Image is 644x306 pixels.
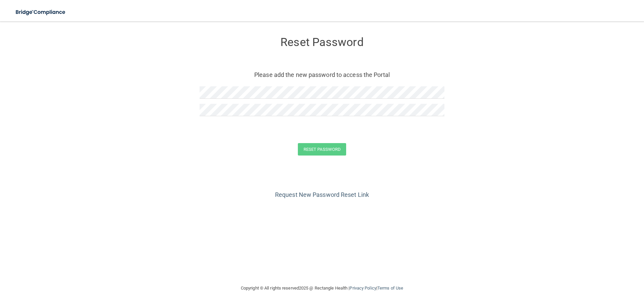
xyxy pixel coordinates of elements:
a: Privacy Policy [350,286,376,291]
div: Copyright © All rights reserved 2025 @ Rectangle Health | | [200,277,444,299]
h3: Reset Password [200,36,444,48]
button: Reset Password [298,143,346,156]
a: Terms of Use [377,286,403,291]
p: Please add the new password to access the Portal [205,69,439,80]
img: bridge_compliance_login_screen.278c3ca4.svg [10,5,72,19]
a: Request New Password Reset Link [275,191,369,198]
